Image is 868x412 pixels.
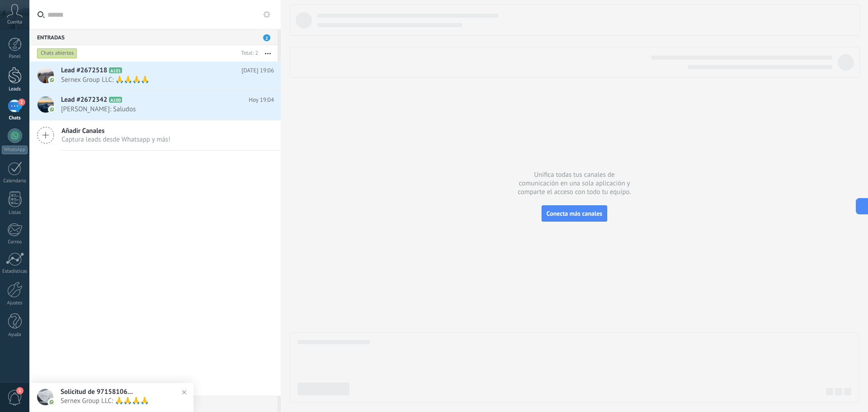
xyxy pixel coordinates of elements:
div: Ayuda [2,332,28,338]
span: A100 [109,97,122,103]
div: Total: 2 [238,49,258,58]
img: com.amocrm.amocrmwa.svg [49,106,55,113]
span: Conecta más canales [547,209,602,218]
div: Ajustes [2,300,28,306]
div: Correo [2,239,28,245]
img: com.amocrm.amocrmwa.svg [49,77,55,83]
a: Lead #2672342 A100 Hoy 19:04 [PERSON_NAME]: Saludos [29,91,281,120]
span: 1 [16,387,24,394]
div: Chats abiertos [37,48,77,59]
div: Estadísticas [2,269,28,275]
button: Conecta más canales [542,205,607,222]
div: WhatsApp [2,146,28,154]
span: Sernex Group LLC: 🙏🙏🙏🙏 [61,397,180,405]
div: Chats [2,115,28,121]
span: Lead #2672518 [61,66,107,75]
img: com.amocrm.amocrmwa.svg [48,399,55,405]
span: A101 [109,67,122,73]
a: Lead #2672518 A101 [DATE] 19:06 Sernex Group LLC: 🙏🙏🙏🙏 [29,62,281,90]
button: Más [258,45,278,62]
a: Solicitud de 971581061204Sernex Group LLC: 🙏🙏🙏🙏 [29,383,193,412]
span: Lead #2672342 [61,95,107,104]
div: Panel [2,54,28,60]
span: Añadir Canales [61,127,170,135]
div: Leads [2,86,28,92]
img: close_notification.svg [178,386,191,399]
span: 2 [263,34,270,41]
span: Captura leads desde Whatsapp y más! [61,135,170,144]
span: Hoy 19:04 [249,95,274,104]
span: [PERSON_NAME]: Saludos [61,105,257,114]
div: Listas [2,210,28,216]
div: Calendario [2,178,28,184]
span: [DATE] 19:06 [241,66,274,75]
div: Entradas [29,29,278,45]
span: Sernex Group LLC: 🙏🙏🙏🙏 [61,76,257,84]
span: Solicitud de 971581061204 [61,388,133,396]
span: 2 [18,99,25,106]
span: Cuenta [7,19,22,25]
